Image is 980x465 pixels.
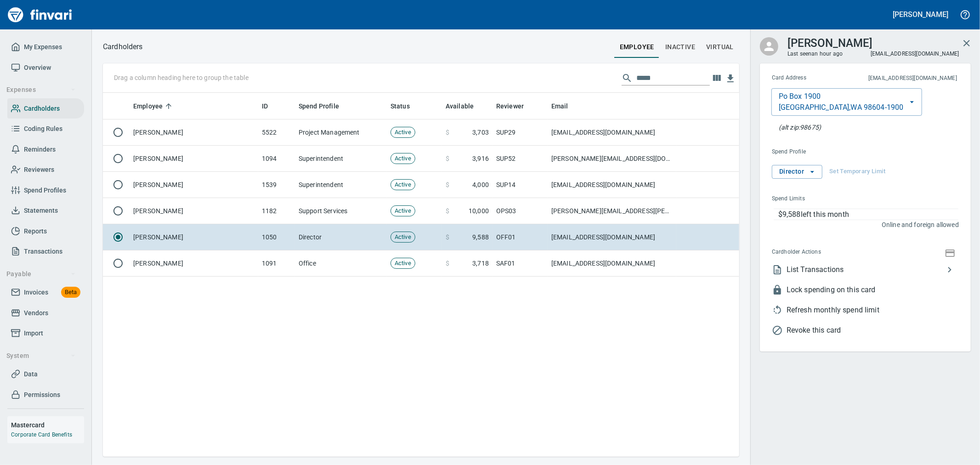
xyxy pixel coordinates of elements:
td: [PERSON_NAME][EMAIL_ADDRESS][PERSON_NAME][DOMAIN_NAME] [548,198,676,224]
span: Coding Rules [24,123,62,135]
span: Expenses [6,84,76,96]
span: employee [620,41,654,53]
td: [PERSON_NAME][EMAIL_ADDRESS][DOMAIN_NAME] [548,146,676,172]
a: Data [7,364,84,385]
td: Office [295,250,387,277]
a: Spend Profiles [7,180,84,201]
span: Email [551,101,580,112]
span: 3,916 [472,154,489,163]
a: Cardholders [7,98,84,119]
span: $ [446,128,449,137]
button: Director [772,165,822,179]
span: 4,000 [472,180,489,189]
button: [PERSON_NAME] [891,7,951,22]
button: Expenses [3,81,79,98]
span: Import [24,328,43,339]
span: List Transactions [787,264,944,275]
p: $9,588 left this month [778,209,958,220]
span: System [6,350,76,362]
nav: breadcrumb [103,41,143,52]
span: Active [391,128,415,137]
td: [PERSON_NAME] [130,119,258,146]
span: Payable [6,268,76,280]
span: Spend Limits [772,194,881,204]
span: Spend Profile [299,101,351,112]
span: Email [551,101,568,112]
span: Spend Profile [772,147,882,157]
td: Superintendent [295,172,387,198]
span: Spend Profile [299,101,339,112]
td: [EMAIL_ADDRESS][DOMAIN_NAME] [548,172,676,198]
button: Set Temporary Limit [827,165,888,179]
td: SUP52 [493,146,548,172]
span: Spend Profiles [24,185,66,196]
a: Reviewers [7,159,84,180]
button: Download table [724,72,737,85]
span: 3,703 [472,128,489,137]
td: [EMAIL_ADDRESS][DOMAIN_NAME] [548,224,676,250]
p: Drag a column heading here to group the table [114,73,249,82]
td: [PERSON_NAME] [130,146,258,172]
span: Lock spending on this card [787,284,959,295]
p: At the pump (or any AVS check), this zip will also be accepted [779,123,821,132]
td: Superintendent [295,146,387,172]
span: $ [446,259,449,268]
td: OFF01 [493,224,548,250]
button: Choose columns to display [710,71,724,85]
td: [PERSON_NAME] [130,198,258,224]
span: Vendors [24,307,48,319]
h6: Mastercard [11,420,84,430]
time: an hour ago [812,51,843,57]
td: 5522 [258,119,295,146]
td: [PERSON_NAME] [130,172,258,198]
span: 10,000 [469,206,489,215]
a: My Expenses [7,37,84,57]
a: Permissions [7,385,84,405]
span: Statements [24,205,58,216]
span: Cardholders [24,103,60,114]
span: Status [391,101,422,112]
td: Support Services [295,198,387,224]
span: Reviewer [496,101,536,112]
li: This will allow the the cardholder to use their full spend limit again [765,300,959,320]
td: SAF01 [493,250,548,277]
span: Available [446,101,474,112]
span: ID [262,101,268,112]
button: Payable [3,266,79,283]
td: Project Management [295,119,387,146]
td: Director [295,224,387,250]
span: Active [391,207,415,215]
span: Reports [24,226,47,237]
td: OPS03 [493,198,548,224]
td: 1539 [258,172,295,198]
p: Online and foreign allowed [765,220,959,229]
p: [GEOGRAPHIC_DATA] , WA 98604-1900 [779,102,904,113]
span: Active [391,233,415,242]
span: My Expenses [24,41,62,53]
a: Statements [7,200,84,221]
img: Finvari [6,4,74,26]
a: Coding Rules [7,119,84,139]
td: [EMAIL_ADDRESS][DOMAIN_NAME] [548,119,676,146]
a: Import [7,323,84,344]
td: 1182 [258,198,295,224]
a: Reports [7,221,84,242]
span: Card Address [772,74,838,83]
span: Cardholder Actions [772,248,882,257]
span: Employee [133,101,163,112]
span: Inactive [665,41,695,53]
h5: [PERSON_NAME] [893,10,948,19]
span: 3,718 [472,259,489,268]
span: virtual [706,41,734,53]
span: Reminders [24,144,56,155]
span: Overview [24,62,51,74]
span: Revoke this card [787,325,959,336]
span: Director [779,166,815,177]
a: Reminders [7,139,84,160]
span: Beta [61,287,80,298]
span: Employee [133,101,175,112]
span: $ [446,232,449,242]
button: System [3,347,79,364]
span: Reviewers [24,164,54,176]
span: Data [24,369,38,380]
